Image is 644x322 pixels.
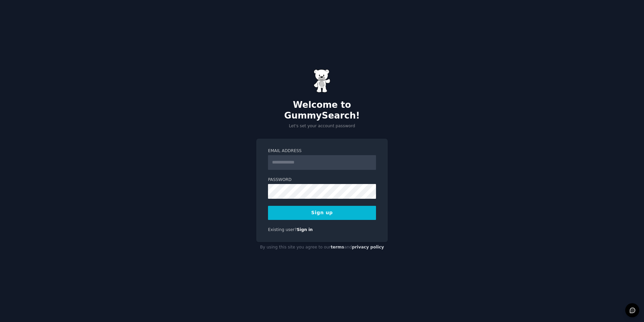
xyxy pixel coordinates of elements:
[268,148,376,154] label: Email Address
[268,177,376,183] label: Password
[331,245,344,249] a: terms
[352,245,384,249] a: privacy policy
[256,100,388,121] h2: Welcome to GummySearch!
[268,227,297,232] span: Existing user?
[297,227,313,232] a: Sign in
[268,206,376,220] button: Sign up
[314,69,330,93] img: Gummy Bear
[256,123,388,129] p: Let's set your account password
[256,242,388,253] div: By using this site you agree to our and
